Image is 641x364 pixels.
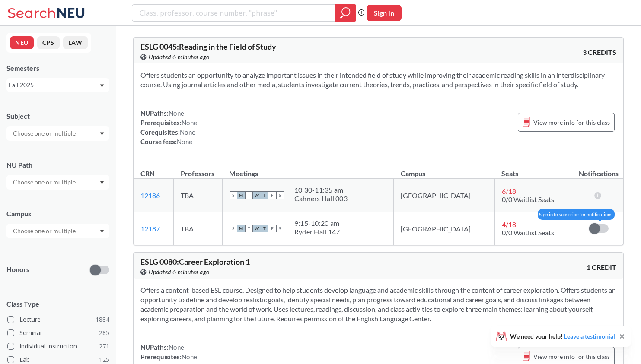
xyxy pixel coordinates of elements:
span: None [169,343,184,351]
span: None [180,128,195,136]
button: CPS [37,36,60,49]
div: Semesters [6,63,109,73]
span: Updated 6 minutes ago [149,267,210,277]
a: 12186 [140,191,160,199]
label: Lecture [7,314,109,325]
label: Seminar [7,327,109,339]
div: Cahners Hall 003 [294,194,348,203]
input: Choose one or multiple [9,128,81,139]
span: T [261,191,268,199]
th: Meetings [222,160,394,179]
div: 9:15 - 10:20 am [294,219,340,228]
span: View more info for this class [533,117,610,128]
td: [GEOGRAPHIC_DATA] [394,212,494,245]
span: 6 / 18 [502,187,516,195]
button: Sign In [367,5,402,21]
span: F [268,225,276,232]
section: Offers students an opportunity to analyze important issues in their intended field of study while... [140,70,616,89]
span: W [253,191,261,199]
div: 10:30 - 11:35 am [294,186,348,194]
div: Fall 2025Dropdown arrow [6,78,109,92]
svg: Dropdown arrow [100,84,104,88]
span: W [253,225,261,232]
section: Offers a content-based ESL course. Designed to help students develop language and academic skills... [140,285,616,323]
th: Professors [174,160,223,179]
span: None [182,353,197,361]
svg: Dropdown arrow [100,230,104,233]
a: 12187 [140,225,160,233]
svg: Dropdown arrow [100,132,104,136]
div: CRN [140,169,155,178]
span: None [182,119,197,127]
div: NU Path [6,160,109,170]
p: Honors [6,265,29,275]
span: 271 [99,342,109,351]
span: 0/0 Waitlist Seats [502,195,554,203]
div: NUPaths: Prerequisites: Corequisites: Course fees: [140,108,197,146]
span: S [230,225,237,232]
a: Leave a testimonial [564,332,615,340]
td: TBA [174,179,223,212]
span: 3 CREDITS [583,47,616,57]
div: Dropdown arrow [6,224,109,238]
span: 4 / 18 [502,220,516,228]
span: 1 CREDIT [587,263,616,272]
span: Updated 6 minutes ago [149,52,210,62]
span: S [276,191,284,199]
span: S [276,225,284,232]
th: Campus [394,160,494,179]
span: ESLG 0045 : Reading in the Field of Study [140,42,276,51]
span: T [261,225,268,232]
td: TBA [174,212,223,245]
span: None [177,138,192,146]
span: ESLG 0080 : Career Exploration 1 [140,257,250,266]
span: M [237,191,245,199]
th: Notifications [574,160,623,179]
span: F [268,191,276,199]
input: Choose one or multiple [9,226,81,236]
span: M [237,225,245,232]
div: Subject [6,111,109,121]
input: Choose one or multiple [9,177,81,187]
span: 0/0 Waitlist Seats [502,228,554,237]
input: Class, professor, course number, "phrase" [139,6,328,20]
span: Class Type [6,299,109,309]
span: 285 [99,328,109,338]
div: Dropdown arrow [6,175,109,190]
svg: magnifying glass [340,7,351,19]
button: LAW [63,36,88,49]
span: S [230,191,237,199]
div: Fall 2025 [9,80,99,90]
span: We need your help! [510,333,615,339]
span: T [245,225,253,232]
th: Seats [494,160,574,179]
div: Campus [6,209,109,218]
span: T [245,191,253,199]
div: magnifying glass [335,4,356,22]
svg: Dropdown arrow [100,181,104,184]
div: Dropdown arrow [6,126,109,141]
span: View more info for this class [533,351,610,362]
label: Individual Instruction [7,341,109,352]
button: NEU [10,36,34,49]
div: Ryder Hall 147 [294,228,340,236]
td: [GEOGRAPHIC_DATA] [394,179,494,212]
span: None [169,109,184,117]
span: 1884 [96,315,109,324]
